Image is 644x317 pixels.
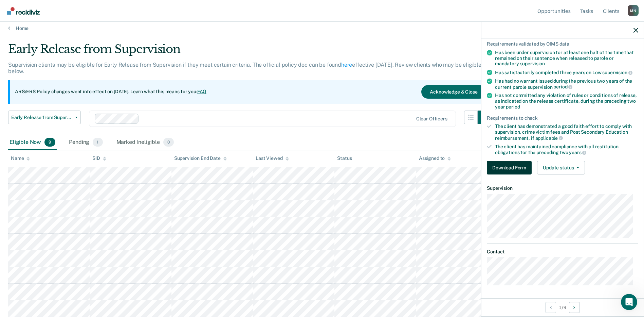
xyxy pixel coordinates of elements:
[495,78,638,90] div: Has had no warrant issued during the previous two years of the current parole supervision
[621,294,637,310] iframe: Intercom live chat
[602,70,632,75] span: supervision
[93,138,103,147] span: 1
[15,88,206,95] p: ARS/ERS Policy changes went into effect on [DATE]. Learn what this means for you:
[419,155,451,161] div: Assigned to
[416,116,447,122] div: Clear officers
[495,69,638,76] div: Has satisfactorily completed three years on Low
[68,135,104,150] div: Pending
[535,135,563,141] span: applicable
[495,123,638,141] div: The client has demonstrated a good faith effort to comply with supervision, crime victim fees and...
[628,5,639,16] div: M N
[545,302,556,313] button: Previous Opportunity
[487,161,534,174] a: Navigate to form link
[628,5,639,16] button: Profile dropdown button
[8,135,57,150] div: Eligible Now
[506,104,520,110] span: period
[44,138,55,147] span: 9
[495,144,638,155] div: The client has maintained compliance with all restitution obligations for the preceding two
[11,155,30,161] div: Name
[569,150,586,155] span: years
[520,61,545,66] span: supervision
[487,161,532,174] button: Download Form
[537,161,585,174] button: Update status
[11,115,72,120] span: Early Release from Supervision
[174,155,227,161] div: Supervision End Date
[7,7,40,15] img: Recidiviz
[8,42,491,62] div: Early Release from Supervision
[495,93,638,110] div: Has not committed any violation of rules or conditions of release, as indicated on the release ce...
[8,62,481,74] p: Supervision clients may be eligible for Early Release from Supervision if they meet certain crite...
[487,249,638,255] dt: Contact
[341,62,352,68] a: here
[481,298,644,316] div: 1 / 9
[163,138,174,147] span: 0
[487,41,638,47] div: Requirements validated by OIMS data
[421,85,486,99] button: Acknowledge & Close
[487,185,638,191] dt: Supervision
[337,155,352,161] div: Status
[569,302,580,313] button: Next Opportunity
[92,155,106,161] div: SID
[115,135,176,150] div: Marked Ineligible
[487,115,638,121] div: Requirements to check
[256,155,289,161] div: Last Viewed
[8,25,636,31] a: Home
[495,50,638,67] div: Has been under supervision for at least one half of the time that remained on their sentence when...
[197,89,207,94] a: FAQ
[553,84,572,89] span: period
